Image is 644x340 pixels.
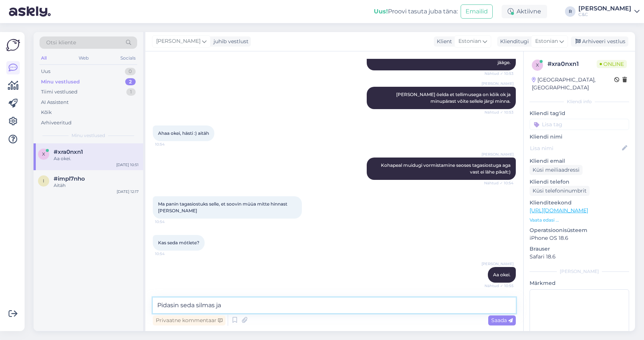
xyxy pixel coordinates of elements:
[484,283,514,289] span: Nähtud ✓ 10:55
[43,178,44,184] span: i
[42,151,45,157] span: x
[493,272,511,277] span: Aa okei.
[46,39,76,47] span: Otsi kliente
[482,152,514,157] span: [PERSON_NAME]
[119,53,137,63] div: Socials
[482,81,514,86] span: [PERSON_NAME]
[491,317,513,324] span: Saada
[155,251,183,257] span: 10:54
[434,38,452,45] div: Klient
[155,219,183,225] span: 10:54
[578,6,640,18] a: [PERSON_NAME]C&C
[536,62,539,68] span: x
[41,99,69,106] div: AI Assistent
[125,68,136,75] div: 0
[211,38,249,45] div: juhib vestlust
[530,144,621,152] input: Lisa nimi
[565,6,575,17] div: R
[535,37,558,45] span: Estonian
[461,4,493,19] button: Emailid
[547,60,597,69] div: # xra0nxn1
[530,279,629,287] p: Märkmed
[153,315,225,325] div: Privaatne kommentaar
[41,119,72,127] div: Arhiveeritud
[578,6,631,12] div: [PERSON_NAME]
[158,240,199,245] span: Kas seda mótlete?
[502,5,547,18] div: Aktiivne
[54,149,83,155] span: #xra0nxn1
[458,37,481,45] span: Estonian
[155,142,183,147] span: 10:54
[530,245,629,253] p: Brauser
[530,217,629,223] p: Vaata edasi ...
[126,88,136,96] div: 1
[54,175,85,182] span: #impl7nho
[530,178,629,186] p: Kliendi telefon
[77,53,90,63] div: Web
[530,157,629,165] p: Kliendi email
[41,88,78,96] div: Tiimi vestlused
[484,71,514,76] span: Nähtud ✓ 10:53
[374,7,458,16] div: Proovi tasuta juba täna:
[125,78,136,86] div: 2
[54,155,139,162] div: Aa okei.
[530,199,629,207] p: Klienditeekond
[41,68,50,75] div: Uus
[116,162,139,168] div: [DATE] 10:51
[530,109,629,117] p: Kliendi tag'id
[72,132,105,139] span: Minu vestlused
[530,207,588,214] a: [URL][DOMAIN_NAME]
[530,119,629,130] input: Lisa tag
[153,298,516,313] textarea: Pidasin seda silmas j
[530,165,583,175] div: Küsi meiliaadressi
[532,76,614,92] div: [GEOGRAPHIC_DATA], [GEOGRAPHIC_DATA]
[54,182,139,189] div: Aitäh
[396,92,512,104] span: [PERSON_NAME] öelda et tellimusega on kõik ok ja minupärast võite sellele järgi minna.
[484,109,514,115] span: Nähtud ✓ 10:53
[374,8,388,15] b: Uus!
[484,180,514,186] span: Nähtud ✓ 10:54
[530,268,629,275] div: [PERSON_NAME]
[571,36,628,47] div: Arhiveeri vestlus
[156,37,201,45] span: [PERSON_NAME]
[381,162,512,175] span: Kohapeal muidugi vormistamine seoses tagasiostuga aga vast ei lähe pikalt:)
[530,234,629,242] p: iPhone OS 18.6
[530,133,629,141] p: Kliendi nimi
[6,38,20,52] img: Askly Logo
[40,53,48,63] div: All
[41,109,52,116] div: Kõik
[530,226,629,234] p: Operatsioonisüsteem
[530,186,590,196] div: Küsi telefoninumbrit
[158,130,209,136] span: Ahaa okei, hästi :) aitäh
[117,189,139,194] div: [DATE] 12:17
[530,98,629,105] div: Kliendi info
[597,60,627,68] span: Online
[530,253,629,261] p: Safari 18.6
[482,261,514,267] span: [PERSON_NAME]
[578,12,631,18] div: C&C
[41,78,80,86] div: Minu vestlused
[158,201,288,213] span: Ma panin tagasiostuks selle, et soovin müüa mitte hinnast [PERSON_NAME]
[497,38,529,45] div: Klienditugi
